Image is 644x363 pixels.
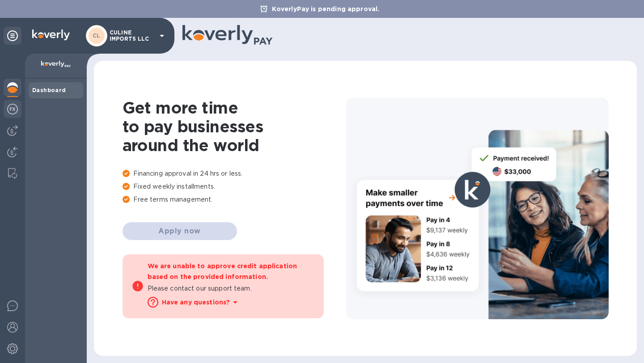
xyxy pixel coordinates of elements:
[32,87,66,93] b: Dashboard
[148,284,315,293] p: Please contact our support team.
[4,27,21,45] div: Unpin categories
[93,32,101,39] b: CL
[123,195,346,204] p: Free terms management.
[123,98,346,155] h1: Get more time to pay businesses around the world
[32,30,70,40] img: Logo
[162,299,230,306] b: Have any questions?
[110,30,154,42] p: CULINE IMPORTS LLC
[267,4,384,13] p: KoverlyPay is pending approval.
[123,169,346,178] p: Financing approval in 24 hrs or less.
[123,182,346,191] p: Fixed weekly installments.
[7,104,18,114] img: Foreign exchange
[148,262,297,280] b: We are unable to approve credit application based on the provided information.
